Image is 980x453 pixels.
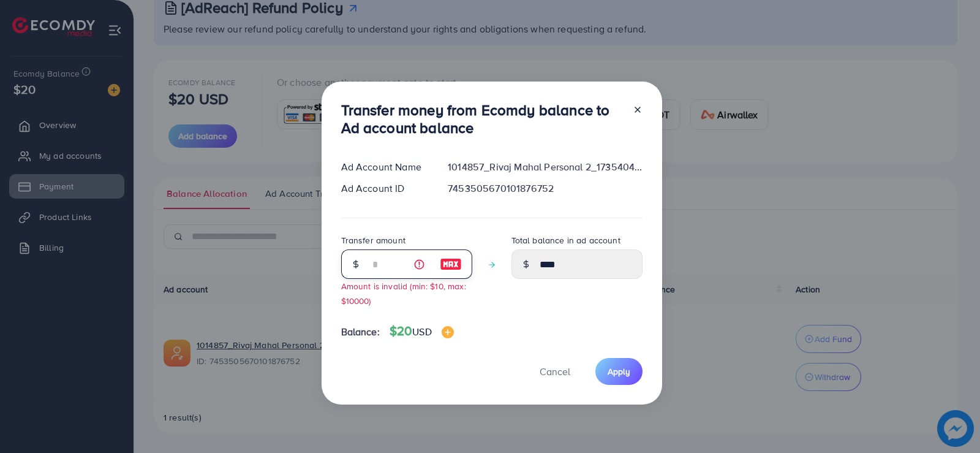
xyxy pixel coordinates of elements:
[608,365,630,378] span: Apply
[331,181,439,196] div: Ad Account ID
[440,257,462,272] img: image
[390,324,454,339] h4: $20
[540,365,570,378] span: Cancel
[341,280,466,306] small: Amount is invalid (min: $10, max: $10000)
[438,160,652,174] div: 1014857_Rivaj Mahal Personal 2_1735404529188
[524,358,586,384] button: Cancel
[511,234,620,246] label: Total balance in ad account
[595,358,643,384] button: Apply
[438,181,652,196] div: 7453505670101876752
[412,325,431,338] span: USD
[341,101,623,137] h3: Transfer money from Ecomdy balance to Ad account balance
[331,160,439,174] div: Ad Account Name
[341,234,405,246] label: Transfer amount
[442,326,454,338] img: image
[341,325,380,339] span: Balance:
